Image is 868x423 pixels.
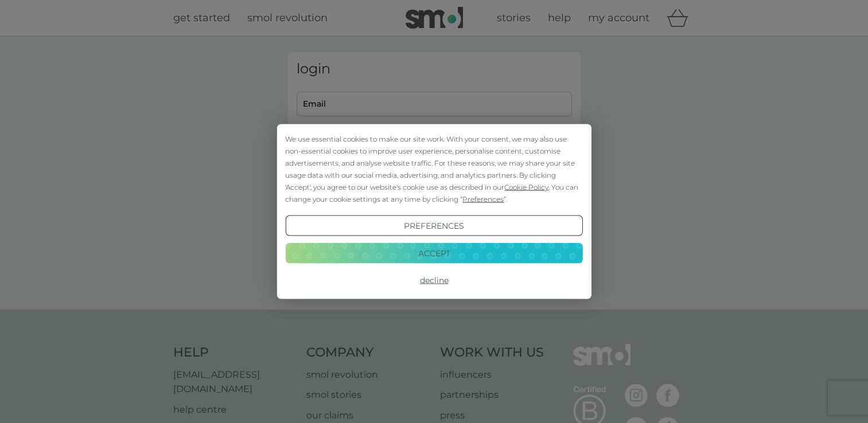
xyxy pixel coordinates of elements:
span: Cookie Policy [504,183,548,191]
button: Preferences [285,216,582,236]
button: Accept [285,242,582,263]
div: We use essential cookies to make our site work. With your consent, we may also use non-essential ... [285,133,582,205]
div: Cookie Consent Prompt [277,124,591,299]
span: Preferences [462,195,504,203]
button: Decline [285,270,582,291]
